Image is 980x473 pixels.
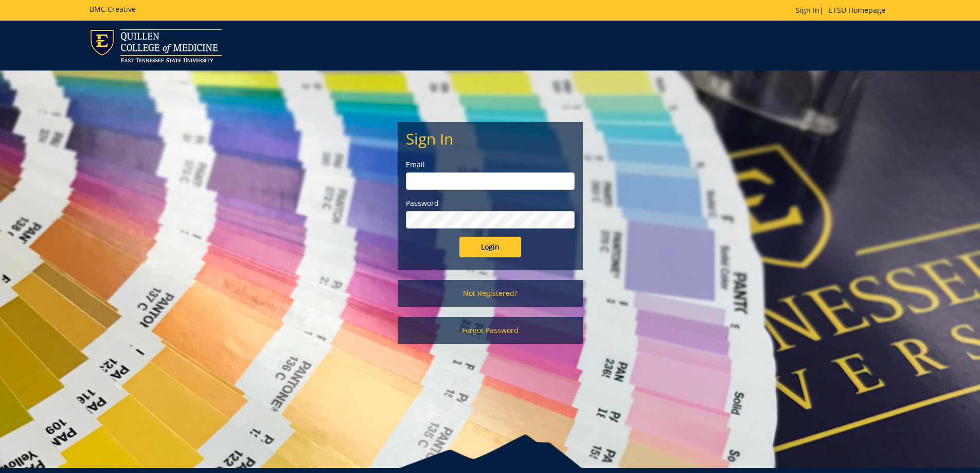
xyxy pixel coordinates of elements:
input: Login [459,237,521,257]
label: Password [406,198,575,208]
a: Not Registered? [398,280,583,307]
a: Sign In [796,5,819,15]
h2: Sign In [406,130,575,147]
p: | [796,5,890,15]
label: Email [406,160,575,170]
img: ETSU logo [90,29,222,62]
h5: BMC Creative [90,5,136,13]
a: ETSU Homepage [824,5,890,15]
a: Forgot Password [398,317,583,344]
